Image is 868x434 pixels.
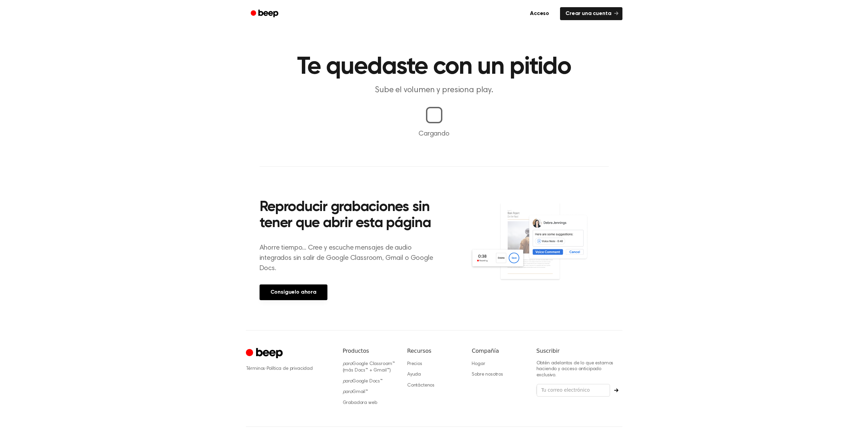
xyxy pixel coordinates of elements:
[343,362,352,366] font: para
[343,390,352,394] font: para
[267,366,313,371] a: Política de privacidad
[260,200,431,230] font: Reproducir grabaciones sin tener que abrir esta página
[343,379,352,384] font: para
[536,361,614,378] font: Obtén adelantos de lo que estamos haciendo y acceso anticipado exclusivo.
[246,347,284,360] a: Cruip
[407,383,435,388] a: Contáctenos
[407,362,422,366] a: Precios
[343,362,395,373] font: Google Classroom™ (más Docs™ + Gmail™)
[375,86,493,94] font: Sube el volumen y presiona play.
[530,11,549,16] font: Acceso
[407,348,431,354] font: Recursos
[265,365,266,371] font: ·
[470,202,609,294] img: Comentarios de voz en documentos y widget de grabación
[343,362,395,373] a: paraGoogle Classroom™ (más Docs™ + Gmail™)
[352,379,383,384] font: Google Docs™
[472,362,485,366] a: Hogar
[352,390,368,394] font: Gmail™
[472,348,499,354] font: Compañía
[246,366,265,371] a: Términos
[472,372,503,377] a: Sobre nosotros
[536,384,610,397] input: Tu correo electrónico
[565,11,611,16] font: Crear una cuenta
[610,388,622,392] button: Suscribir
[343,379,383,384] a: paraGoogle Docs™
[536,348,560,354] font: Suscribir
[343,348,369,354] font: Productos
[523,6,556,22] a: Acceso
[343,401,377,405] a: Grabadora web
[246,7,284,20] a: Bip
[297,55,571,79] font: Te quedaste con un pitido
[260,284,327,300] a: Consíguelo ahora
[407,372,421,377] a: Ayuda
[343,390,368,394] a: paraGmail™
[260,244,433,272] font: Ahorre tiempo... Cree y escuche mensajes de audio integrados sin salir de Google Classroom, Gmail...
[270,290,317,295] font: Consíguelo ahora
[418,130,450,137] font: Cargando
[560,7,622,20] a: Crear una cuenta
